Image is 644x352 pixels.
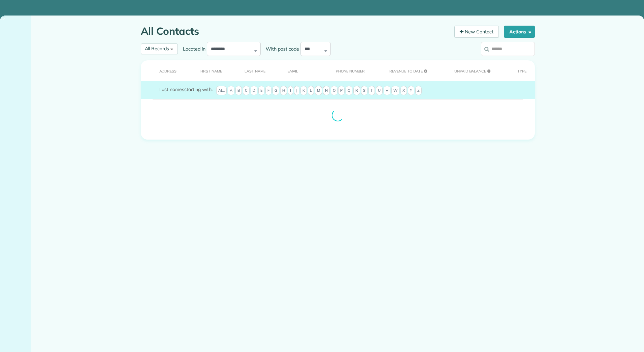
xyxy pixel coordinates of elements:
[141,60,190,81] th: Address
[288,86,293,95] span: I
[379,60,444,81] th: Revenue to Date
[141,26,450,37] h1: All Contacts
[325,60,379,81] th: Phone number
[408,86,414,95] span: Y
[280,86,287,95] span: H
[507,60,535,81] th: Type
[216,86,227,95] span: All
[391,86,399,95] span: W
[235,86,242,95] span: B
[400,86,407,95] span: X
[251,86,257,95] span: D
[159,86,213,93] label: starting with:
[190,60,234,81] th: First Name
[294,86,299,95] span: J
[331,86,337,95] span: O
[265,86,271,95] span: F
[454,26,499,38] a: New Contact
[243,86,250,95] span: C
[346,86,352,95] span: Q
[277,60,326,81] th: Email
[361,86,367,95] span: S
[353,86,360,95] span: R
[159,86,185,92] span: Last names
[300,86,307,95] span: K
[376,86,383,95] span: U
[338,86,345,95] span: P
[444,60,507,81] th: Unpaid Balance
[315,86,322,95] span: M
[415,86,422,95] span: Z
[323,86,330,95] span: N
[504,26,535,38] button: Actions
[228,86,234,95] span: A
[261,46,300,52] label: With post code
[258,86,264,95] span: E
[178,46,207,52] label: Located in
[234,60,277,81] th: Last Name
[368,86,375,95] span: T
[145,46,169,52] span: All Records
[384,86,390,95] span: V
[272,86,279,95] span: G
[308,86,314,95] span: L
